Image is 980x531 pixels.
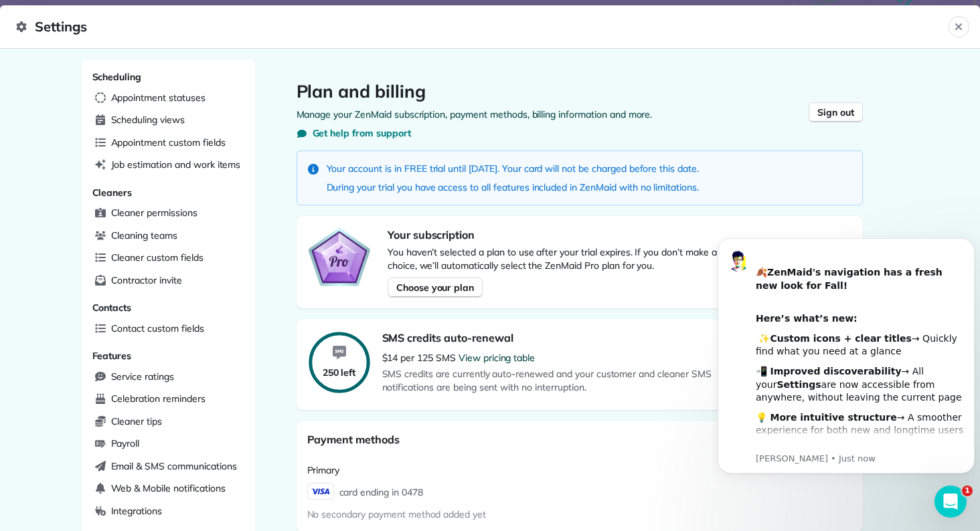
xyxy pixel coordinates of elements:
span: Cleaners [92,187,133,199]
span: Choose your plan [396,281,474,294]
span: Integrations [111,504,163,518]
a: Job estimation and work items [90,155,247,175]
a: Web & Mobile notifications [90,479,247,499]
a: Appointment statuses [90,88,247,108]
span: Contractor invite [111,274,182,287]
a: Payroll [90,434,247,454]
a: Celebration reminders [90,389,247,409]
button: Close [949,16,969,37]
span: Features [92,350,132,362]
span: Scheduling views [111,113,185,126]
a: Cleaner permissions [90,203,247,223]
a: Cleaner custom fields [90,248,247,268]
a: Email & SMS communications [90,457,247,477]
span: Payroll [111,437,140,450]
span: Get help from support [313,126,411,140]
span: Appointment custom fields [111,136,226,149]
span: Cleaner custom fields [111,251,203,264]
span: Primary [307,464,340,476]
span: Web & Mobile notifications [111,482,226,495]
a: Integrations [90,502,247,522]
span: Sign out [817,106,854,119]
span: Celebration reminders [111,392,206,405]
a: Scheduling views [90,110,247,130]
a: Service ratings [90,367,247,387]
a: Appointment custom fields [90,133,247,153]
a: Cleaner tips [90,412,247,432]
button: Sign out [809,102,863,122]
button: Choose your plan [388,278,483,298]
span: Payment methods [307,433,400,446]
span: Cleaner permissions [111,206,197,219]
a: Contact custom fields [90,319,247,339]
a: View pricing table [459,352,535,364]
img: ZenMaid Pro Plan Badge [307,227,372,288]
span: SMS credits auto-renewal [382,331,513,344]
span: $14 per 125 SMS [382,352,459,364]
span: Settings [16,16,949,37]
span: No secondary payment method added yet [307,508,487,520]
span: Appointment statuses [111,91,206,104]
span: Your subscription [388,228,475,241]
span: Email & SMS communications [111,459,237,473]
span: Service ratings [111,370,174,383]
span: Scheduling [92,71,142,83]
a: Cleaning teams [90,226,247,246]
iframe: Intercom live chat [934,486,967,518]
iframe: Intercom notifications message [712,221,980,524]
span: Contacts [92,302,132,314]
p: During your trial you have access to all features included in ZenMaid with no limitations. [327,181,700,194]
p: Manage your ZenMaid subscription, payment methods, billing information and more. [297,108,863,121]
p: You haven’t selected a plan to use after your trial expires. If you don’t make a choice, we’ll au... [388,245,722,272]
span: Cleaner tips [111,415,163,428]
span: Job estimation and work items [111,158,241,171]
a: Contractor invite [90,271,247,291]
span: SMS credits are currently auto-renewed and your customer and cleaner SMS notifications are being ... [382,367,744,394]
span: card ending in 0478 [339,483,423,500]
span: Contact custom fields [111,322,204,335]
p: Your account is in FREE trial until [DATE]. Your card will not be charged before this date. [327,162,700,175]
h1: Plan and billing [297,81,863,102]
span: Cleaning teams [111,229,177,242]
button: Get help from support [297,126,411,140]
span: 1 [962,486,973,496]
